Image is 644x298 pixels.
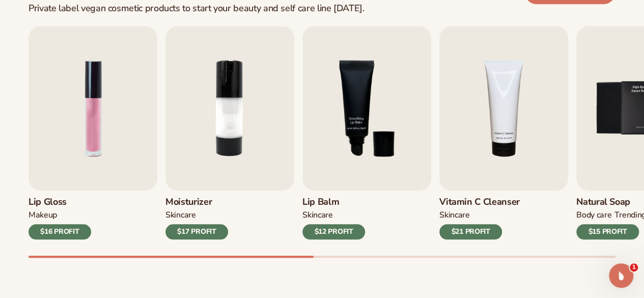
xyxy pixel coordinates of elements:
[302,210,332,221] div: SKINCARE
[29,210,57,221] div: MAKEUP
[630,263,638,272] span: 1
[29,26,157,239] a: 1 / 9
[439,224,502,239] div: $21 PROFIT
[576,210,611,221] div: BODY Care
[576,224,639,239] div: $15 PROFIT
[165,210,195,221] div: SKINCARE
[439,210,469,221] div: Skincare
[302,224,365,239] div: $12 PROFIT
[29,224,91,239] div: $16 PROFIT
[302,197,365,208] h3: Lip Balm
[439,26,568,239] a: 4 / 9
[609,263,633,288] iframe: Intercom live chat
[165,197,228,208] h3: Moisturizer
[439,197,520,208] h3: Vitamin C Cleanser
[165,26,294,239] a: 2 / 9
[302,26,431,239] a: 3 / 9
[29,197,91,208] h3: Lip Gloss
[165,224,228,239] div: $17 PROFIT
[29,3,364,14] div: Private label vegan cosmetic products to start your beauty and self care line [DATE].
